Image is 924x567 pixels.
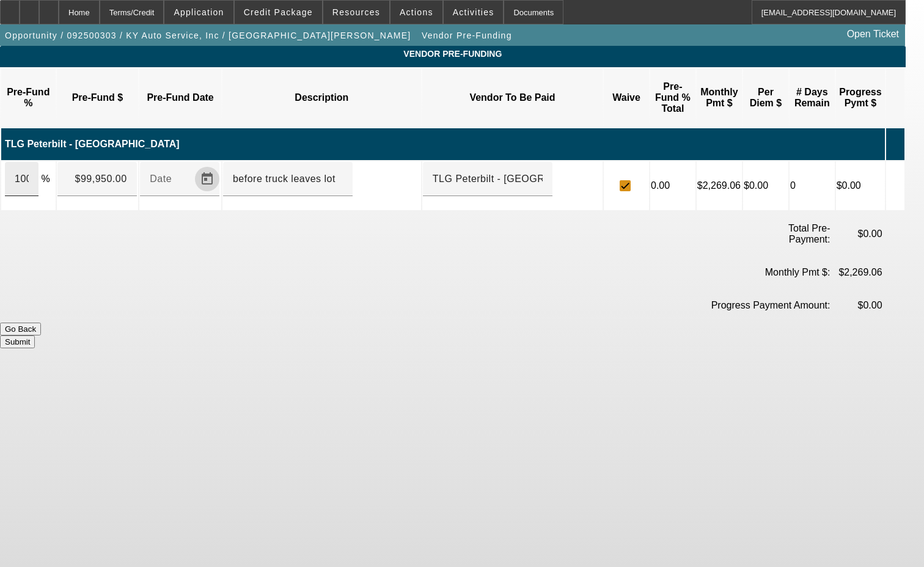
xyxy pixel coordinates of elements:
[839,87,882,109] p: Progress Pymt $
[235,1,322,24] button: Credit Package
[677,300,830,311] p: Progress Payment Amount:
[444,1,504,24] button: Activities
[746,87,785,109] p: Per Diem $
[422,31,512,40] span: Vendor Pre-Funding
[332,7,380,17] span: Resources
[391,1,442,24] button: Actions
[832,300,882,311] p: $0.00
[244,7,313,17] span: Credit Package
[142,92,218,103] p: Pre-Fund Date
[419,24,515,46] button: Vendor Pre-Funding
[697,180,741,191] p: $2,269.06
[9,49,897,59] span: Vendor Pre-Funding
[887,133,899,155] i: Add
[887,174,899,197] i: Delete
[323,1,389,24] button: Resources
[5,31,411,40] span: Opportunity / 092500303 / KY Auto Service, Inc / [GEOGRAPHIC_DATA][PERSON_NAME]
[5,139,884,150] p: TLG Peterbilt - [GEOGRAPHIC_DATA]
[651,180,695,191] p: 0.00
[174,7,224,17] span: Application
[700,87,739,109] p: Monthly Pmt $
[433,172,543,186] input: Account
[164,1,233,24] button: Application
[744,180,788,191] p: $0.00
[400,7,433,17] span: Actions
[60,92,136,103] p: Pre-Fund $
[790,180,834,191] p: 0
[453,7,494,17] span: Activities
[837,180,884,191] p: $0.00
[677,267,830,278] p: Monthly Pmt $:
[653,81,692,114] p: Pre-Fund % Total
[832,267,882,278] p: $2,269.06
[150,174,172,184] mat-label: Date
[832,229,882,240] p: $0.00
[793,87,832,109] p: # Days Remain
[226,92,418,103] p: Description
[41,174,50,184] span: %
[781,223,831,245] p: Total Pre-Payment:
[607,92,646,103] p: Waive
[842,24,904,45] a: Open Ticket
[4,87,53,109] p: Pre-Fund %
[425,92,599,103] p: Vendor To Be Paid
[195,167,219,191] button: Open calendar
